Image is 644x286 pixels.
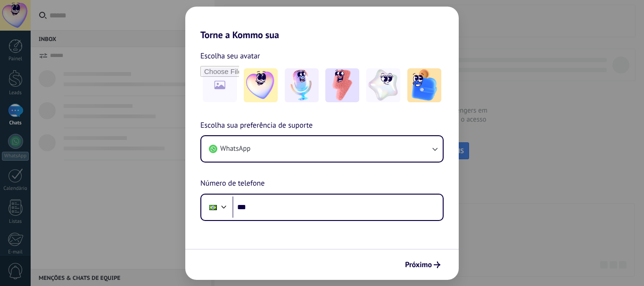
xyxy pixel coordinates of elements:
div: Brazil: + 55 [204,197,222,217]
h2: Torne a Kommo sua [185,7,459,41]
span: Número de telefone [200,178,264,190]
img: -4.jpeg [366,68,400,102]
img: -1.jpeg [244,68,278,102]
img: -2.jpeg [285,68,319,102]
span: WhatsApp [220,144,250,154]
span: Escolha sua preferência de suporte [200,120,313,132]
span: Escolha seu avatar [200,50,260,62]
span: Próximo [405,261,432,268]
button: WhatsApp [201,136,443,162]
img: -3.jpeg [325,68,359,102]
img: -5.jpeg [407,68,441,102]
button: Próximo [401,257,445,273]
